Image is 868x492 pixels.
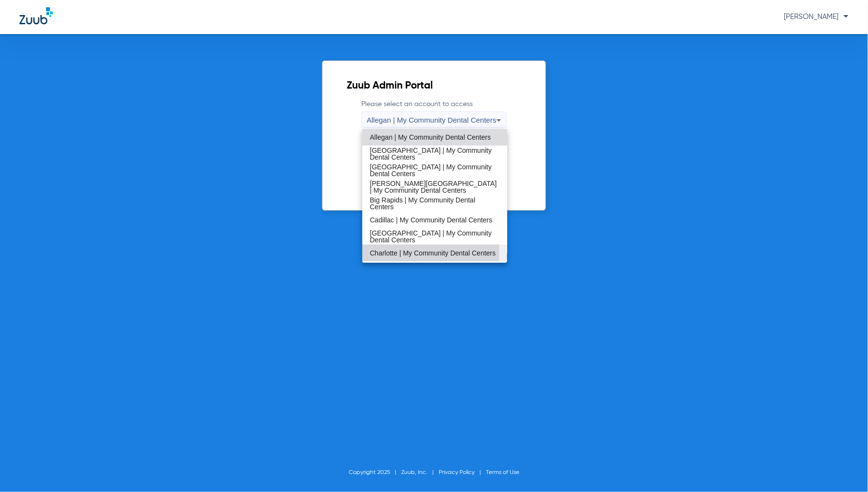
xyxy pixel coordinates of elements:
[370,197,500,210] span: Big Rapids | My Community Dental Centers
[370,230,500,243] span: [GEOGRAPHIC_DATA] | My Community Dental Centers
[370,164,500,177] span: [GEOGRAPHIC_DATA] | My Community Dental Centers
[370,134,491,141] span: Allegan | My Community Dental Centers
[370,180,500,194] span: [PERSON_NAME][GEOGRAPHIC_DATA] | My Community Dental Centers
[370,217,493,223] span: Cadillac | My Community Dental Centers
[370,250,496,256] span: Charlotte | My Community Dental Centers
[370,147,500,161] span: [GEOGRAPHIC_DATA] | My Community Dental Centers
[819,445,868,492] iframe: Chat Widget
